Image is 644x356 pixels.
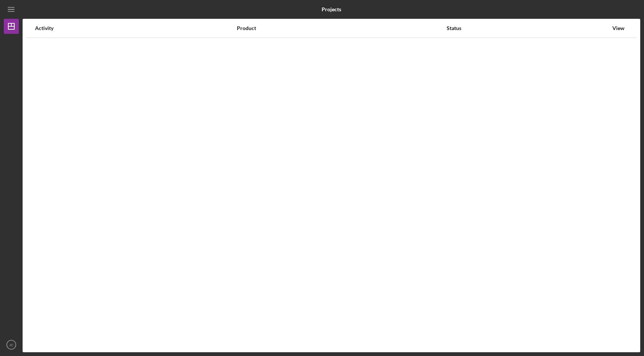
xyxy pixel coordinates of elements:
[609,25,628,31] div: View
[35,25,236,31] div: Activity
[322,6,341,12] b: Projects
[447,25,608,31] div: Status
[237,25,446,31] div: Product
[9,343,14,347] text: JC
[4,337,19,352] button: JC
